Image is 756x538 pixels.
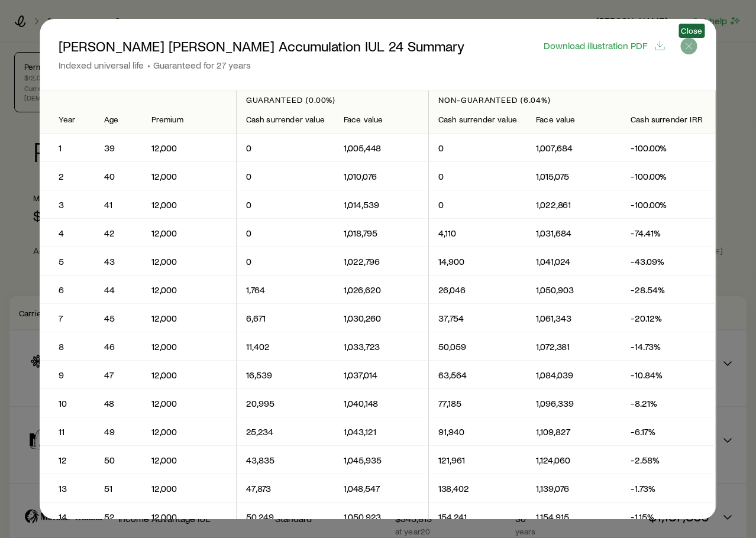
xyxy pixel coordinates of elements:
[104,284,133,296] p: 44
[631,142,706,154] p: -100.00%
[631,426,706,437] p: -6.17%
[151,170,227,182] p: 12,000
[631,170,706,182] p: -100.00%
[344,284,419,296] p: 1,026,620
[344,255,419,267] p: 1,022,796
[246,255,325,267] p: 0
[151,227,227,239] p: 12,000
[537,341,612,352] p: 1,072,381
[59,227,76,239] p: 4
[59,59,464,71] p: Indexed universal life Guaranteed for 27 years
[59,115,76,124] div: Year
[438,284,517,296] p: 26,046
[246,369,325,381] p: 16,539
[537,454,612,466] p: 1,124,060
[438,142,517,154] p: 0
[631,199,706,210] p: -100.00%
[246,142,325,154] p: 0
[438,170,517,182] p: 0
[59,454,76,466] p: 12
[631,341,706,352] p: -14.73%
[438,454,517,466] p: 121,961
[344,426,419,437] p: 1,043,121
[631,397,706,409] p: -8.21%
[537,199,612,210] p: 1,022,861
[537,227,612,239] p: 1,031,684
[631,255,706,267] p: -43.09%
[151,284,227,296] p: 12,000
[104,482,133,494] p: 51
[246,170,325,182] p: 0
[631,482,706,494] p: -1.73%
[681,26,702,35] span: Close
[151,341,227,352] p: 12,000
[104,426,133,437] p: 49
[59,199,76,210] p: 3
[344,511,419,523] p: 1,050,923
[438,115,517,124] div: Cash surrender value
[344,341,419,352] p: 1,033,723
[438,397,517,409] p: 77,185
[151,115,227,124] div: Premium
[104,312,133,324] p: 45
[631,115,706,124] div: Cash surrender IRR
[438,482,517,494] p: 138,402
[151,369,227,381] p: 12,000
[59,369,76,381] p: 9
[344,115,419,124] div: Face value
[631,227,706,239] p: -74.41%
[438,255,517,267] p: 14,900
[104,511,133,523] p: 52
[537,369,612,381] p: 1,084,039
[151,426,227,437] p: 12,000
[151,199,227,210] p: 12,000
[246,312,325,324] p: 6,671
[151,397,227,409] p: 12,000
[59,341,76,352] p: 8
[631,284,706,296] p: -28.54%
[59,312,76,324] p: 7
[537,255,612,267] p: 1,041,024
[59,255,76,267] p: 5
[344,142,419,154] p: 1,005,448
[543,39,667,53] button: Download illustration PDF
[104,142,133,154] p: 39
[537,284,612,296] p: 1,050,903
[59,284,76,296] p: 6
[59,482,76,494] p: 13
[59,142,76,154] p: 1
[59,170,76,182] p: 2
[344,454,419,466] p: 1,045,935
[151,255,227,267] p: 12,000
[344,170,419,182] p: 1,010,076
[104,369,133,381] p: 47
[104,341,133,352] p: 46
[59,397,76,409] p: 10
[246,227,325,239] p: 0
[537,170,612,182] p: 1,015,075
[246,115,325,124] div: Cash surrender value
[246,95,419,105] p: Guaranteed (0.00%)
[537,397,612,409] p: 1,096,339
[59,426,76,437] p: 11
[246,426,325,437] p: 25,234
[438,511,517,523] p: 154,241
[438,369,517,381] p: 63,564
[246,199,325,210] p: 0
[344,369,419,381] p: 1,037,014
[537,142,612,154] p: 1,007,684
[104,454,133,466] p: 50
[246,341,325,352] p: 11,402
[104,397,133,409] p: 48
[438,426,517,437] p: 91,940
[537,312,612,324] p: 1,061,343
[104,115,133,124] div: Age
[59,38,464,54] p: [PERSON_NAME] [PERSON_NAME] Accumulation IUL 24 Summary
[438,199,517,210] p: 0
[246,397,325,409] p: 20,995
[151,482,227,494] p: 12,000
[631,511,706,523] p: -1.15%
[151,511,227,523] p: 12,000
[104,227,133,239] p: 42
[151,142,227,154] p: 12,000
